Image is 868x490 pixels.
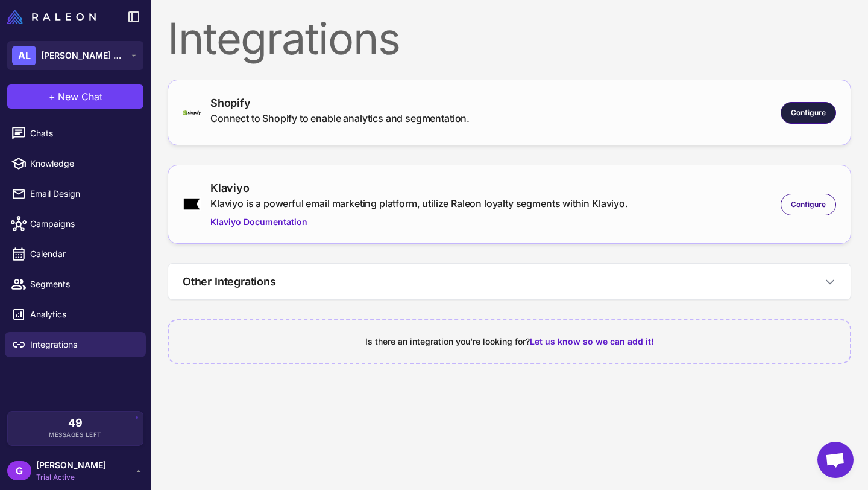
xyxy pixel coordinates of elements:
img: klaviyo.png [183,197,201,211]
span: 49 [68,418,83,428]
div: Klaviyo is a powerful email marketing platform, utilize Raleon loyalty segments within Klaviyo. [210,196,628,211]
span: Messages Left [49,430,102,439]
img: shopify-logo-primary-logo-456baa801ee66a0a435671082365958316831c9960c480451dd0330bcdae304f.svg [183,110,201,115]
span: Email Design [30,187,136,200]
span: Campaigns [30,217,136,231]
button: Other Integrations [168,264,851,299]
div: AL [12,46,36,65]
span: Knowledge [30,157,136,170]
span: Configure [791,199,826,210]
span: Configure [791,107,826,118]
a: Segments [5,272,146,297]
span: Trial Active [36,472,106,483]
a: Email Design [5,181,146,206]
button: AL[PERSON_NAME] Boutique [7,41,143,70]
a: Campaigns [5,211,146,237]
a: Chats [5,121,146,146]
div: Open chat [817,442,854,478]
span: Analytics [30,308,136,321]
div: Shopify [210,95,470,111]
a: Raleon Logo [7,10,101,24]
a: Klaviyo Documentation [210,215,628,229]
span: New Chat [58,89,102,104]
h3: Other Integrations [183,273,276,290]
span: Let us know so we can add it! [530,336,654,346]
span: [PERSON_NAME] [36,459,106,472]
a: Analytics [5,302,146,327]
div: Integrations [168,17,851,60]
span: Segments [30,278,136,291]
img: Raleon Logo [7,10,96,24]
button: +New Chat [7,84,143,109]
div: G [7,461,31,480]
span: + [49,89,55,104]
a: Knowledge [5,151,146,176]
div: Is there an integration you're looking for? [183,335,835,348]
span: [PERSON_NAME] Boutique [41,49,125,62]
a: Integrations [5,332,146,357]
a: Calendar [5,241,146,267]
span: Calendar [30,247,136,261]
div: Klaviyo [210,180,628,196]
span: Integrations [30,338,136,351]
div: Connect to Shopify to enable analytics and segmentation. [210,111,470,126]
span: Chats [30,127,136,140]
